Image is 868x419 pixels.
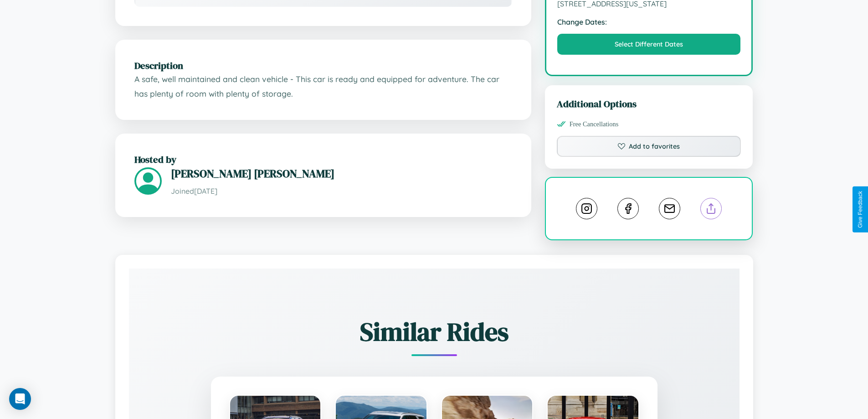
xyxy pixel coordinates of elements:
[557,136,741,157] button: Add to favorites
[557,97,741,110] h3: Additional Options
[9,388,31,410] div: Open Intercom Messenger
[570,120,619,128] span: Free Cancellations
[557,34,741,55] button: Select Different Dates
[134,72,512,101] p: A safe, well maintained and clean vehicle - This car is ready and equipped for adventure. The car...
[134,153,512,166] h2: Hosted by
[134,59,512,72] h2: Description
[171,166,512,181] h3: [PERSON_NAME] [PERSON_NAME]
[557,17,741,26] strong: Change Dates:
[171,185,512,198] p: Joined [DATE]
[857,191,863,228] div: Give Feedback
[161,314,708,349] h2: Similar Rides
